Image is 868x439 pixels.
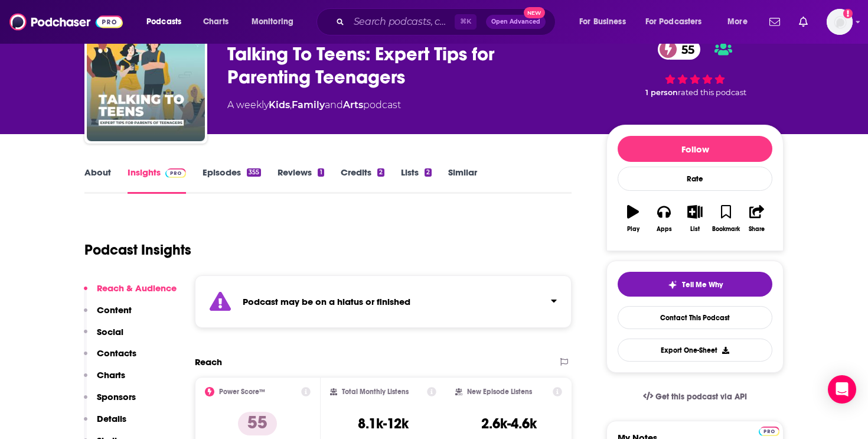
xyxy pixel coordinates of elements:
[203,167,261,194] a: Episodes355
[97,304,132,316] p: Content
[618,306,772,329] a: Contact This Podcast
[749,226,765,233] div: Share
[87,23,205,141] img: Talking To Teens: Expert Tips for Parenting Teenagers
[690,226,700,233] div: List
[342,388,409,396] h2: Total Monthly Listens
[710,197,741,240] button: Bookmark
[97,413,126,424] p: Details
[325,99,343,110] span: and
[759,427,779,436] img: Podchaser Pro
[682,280,723,290] span: Tell Me Why
[524,7,545,18] span: New
[638,12,719,31] button: open menu
[97,391,136,402] p: Sponsors
[128,167,186,194] a: InsightsPodchaser Pro
[712,226,740,233] div: Bookmark
[238,412,277,435] p: 55
[759,425,779,436] a: Pro website
[349,12,455,31] input: Search podcasts, credits, & more...
[627,226,639,233] div: Play
[328,8,567,35] div: Search podcasts, credits, & more...
[827,9,853,35] button: Show profile menu
[227,98,401,112] div: A weekly podcast
[195,12,236,31] a: Charts
[618,197,648,240] button: Play
[618,167,772,191] div: Rate
[634,382,756,411] a: Get this podcast via API
[358,415,409,433] h3: 8.1k-12k
[670,39,700,60] span: 55
[341,167,384,194] a: Credits2
[195,275,572,328] section: Click to expand status details
[9,11,123,33] img: Podchaser - Follow, Share and Rate Podcasts
[401,167,432,194] a: Lists2
[219,388,265,396] h2: Power Score™
[645,88,678,97] span: 1 person
[84,167,111,194] a: About
[292,99,325,110] a: Family
[84,413,126,435] button: Details
[727,14,748,30] span: More
[843,9,853,18] svg: Add a profile image
[827,9,853,35] span: Logged in as ldigiovine
[491,19,540,25] span: Open Advanced
[318,168,324,177] div: 1
[828,375,856,404] div: Open Intercom Messenger
[455,14,477,30] span: ⌘ K
[425,168,432,177] div: 2
[97,369,125,381] p: Charts
[618,339,772,362] button: Export One-Sheet
[645,14,702,30] span: For Podcasters
[290,99,292,110] span: ,
[84,304,132,326] button: Content
[243,12,309,31] button: open menu
[84,241,191,259] h1: Podcast Insights
[680,197,710,240] button: List
[571,12,641,31] button: open menu
[343,99,363,110] a: Arts
[618,272,772,297] button: tell me why sparkleTell Me Why
[146,14,181,30] span: Podcasts
[84,282,177,304] button: Reach & Audience
[448,167,477,194] a: Similar
[278,167,324,194] a: Reviews1
[243,296,410,307] strong: Podcast may be on a hiatus or finished
[377,168,384,177] div: 2
[481,415,537,433] h3: 2.6k-4.6k
[486,15,546,29] button: Open AdvancedNew
[84,347,136,369] button: Contacts
[794,12,812,32] a: Show notifications dropdown
[467,388,532,396] h2: New Episode Listens
[618,136,772,162] button: Follow
[97,326,123,337] p: Social
[658,39,700,60] a: 55
[195,356,222,368] h2: Reach
[827,9,853,35] img: User Profile
[165,168,186,178] img: Podchaser Pro
[269,99,290,110] a: Kids
[606,31,784,105] div: 55 1 personrated this podcast
[203,14,229,30] span: Charts
[655,392,747,402] span: Get this podcast via API
[648,197,679,240] button: Apps
[719,12,762,31] button: open menu
[252,14,293,30] span: Monitoring
[97,347,136,359] p: Contacts
[742,197,772,240] button: Share
[579,14,626,30] span: For Business
[765,12,785,32] a: Show notifications dropdown
[84,391,136,413] button: Sponsors
[84,326,123,348] button: Social
[657,226,672,233] div: Apps
[138,12,197,31] button: open menu
[678,88,746,97] span: rated this podcast
[668,280,677,290] img: tell me why sparkle
[97,282,177,294] p: Reach & Audience
[247,168,261,177] div: 355
[84,369,125,391] button: Charts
